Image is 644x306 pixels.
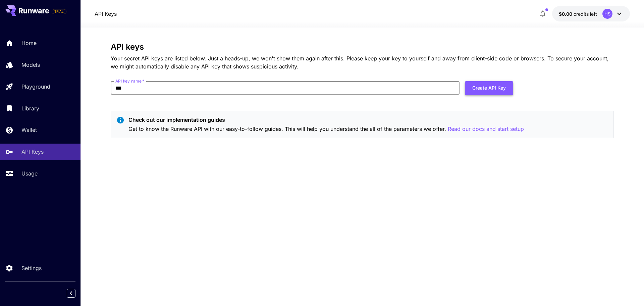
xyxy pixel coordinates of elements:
a: API Keys [95,10,117,18]
p: Usage [21,169,38,177]
button: Collapse sidebar [67,289,75,298]
p: Settings [21,264,42,272]
button: $0.00HS [552,6,630,21]
div: $0.00 [559,10,597,17]
div: Collapse sidebar [72,287,80,299]
p: Your secret API keys are listed below. Just a heads-up, we won't show them again after this. Plea... [111,54,614,70]
div: HS [602,9,612,19]
span: Add your payment card to enable full platform functionality. [52,7,66,15]
p: API Keys [21,148,44,156]
p: Wallet [21,126,37,134]
span: $0.00 [559,11,574,17]
p: Check out our implementation guides [128,116,524,124]
label: API key name [115,78,144,84]
p: Get to know the Runware API with our easy-to-follow guides. This will help you understand the all... [128,125,524,133]
p: Library [21,104,39,112]
p: Models [21,61,40,69]
span: TRIAL [52,9,66,14]
h3: API keys [111,42,614,52]
button: Read our docs and start setup [448,125,524,133]
nav: breadcrumb [95,10,117,18]
p: Home [21,39,37,47]
p: Playground [21,83,50,91]
span: credits left [574,11,597,17]
button: Create API Key [465,81,513,95]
